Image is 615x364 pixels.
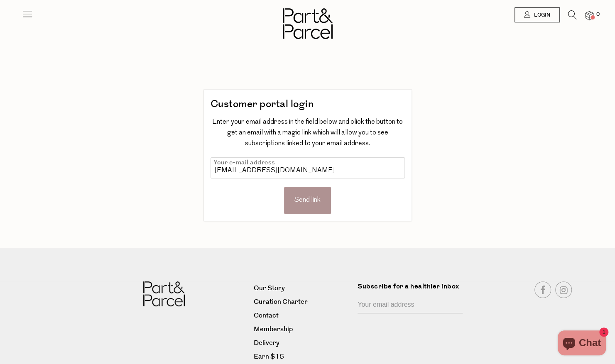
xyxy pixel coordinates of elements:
[211,117,405,149] div: Enter your email address in the field below and click the button to get an email with a magic lin...
[585,11,593,20] a: 0
[254,324,351,335] a: Membership
[358,298,463,313] input: Your email address
[254,310,351,321] a: Contact
[532,12,550,19] span: Login
[284,187,331,214] div: Send link
[555,330,608,357] inbox-online-store-chat: Shopify online store chat
[515,7,560,22] a: Login
[283,8,333,39] img: Part&Parcel
[254,337,351,349] a: Delivery
[358,281,468,298] label: Subscribe for a healthier inbox
[254,283,351,294] a: Our Story
[254,351,351,362] a: Earn $15
[143,281,185,307] img: Part&Parcel
[211,96,405,112] h2: Customer portal login
[254,296,351,308] a: Curation Charter
[594,11,602,18] span: 0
